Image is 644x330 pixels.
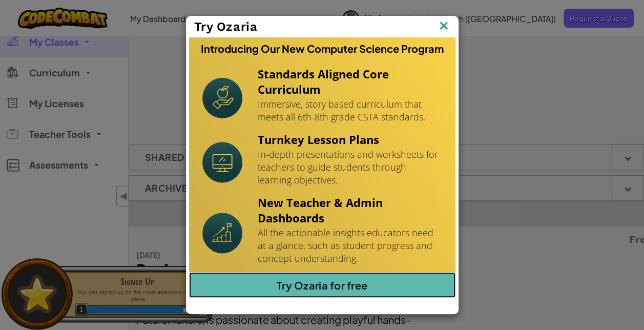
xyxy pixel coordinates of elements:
[258,226,442,265] p: All the actionable insights educators need at a glance, such as student progress and concept unde...
[258,195,442,225] h4: New Teacher & Admin Dashboards
[189,272,455,298] a: Try Ozaria for free
[258,148,442,187] p: In-depth presentations and worksheets for teachers to guide students through learning objectives.
[194,19,258,34] span: Try Ozaria
[202,213,242,254] img: Icon_NewTeacherDashboard.svg
[437,19,450,34] img: IconClose.svg
[201,43,444,55] h3: Introducing Our New Computer Science Program
[258,98,442,123] p: Immersive, story based curriculum that meets all 6th-8th grade CSTA standards.
[202,142,242,183] img: Icon_Turnkey.svg
[258,132,442,147] h4: Turnkey Lesson Plans
[202,77,242,118] img: Icon_StandardsAlignment.svg
[258,66,442,97] h4: Standards Aligned Core Curriculum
